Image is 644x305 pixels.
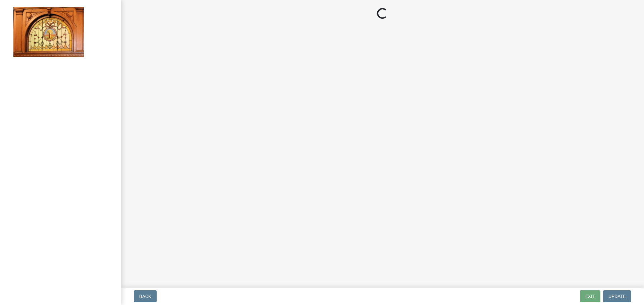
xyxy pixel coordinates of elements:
span: Update [608,294,626,299]
button: Update [603,290,631,302]
button: Exit [580,290,600,302]
img: Jasper County, Indiana [13,7,84,57]
button: Back [134,290,157,302]
span: Back [139,294,151,299]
